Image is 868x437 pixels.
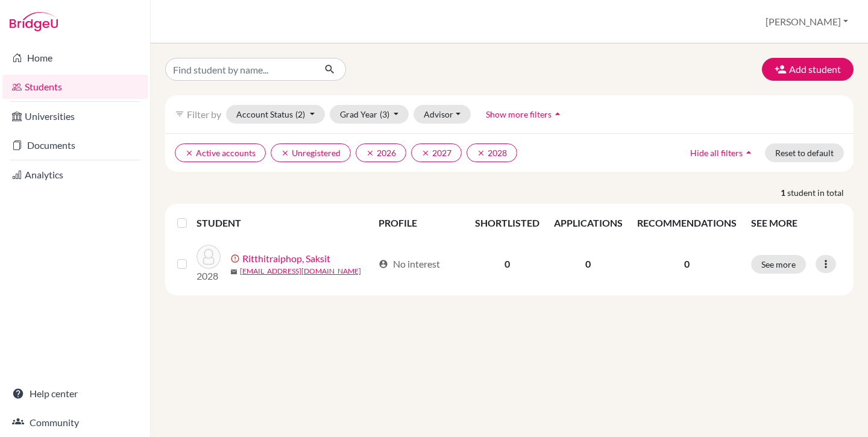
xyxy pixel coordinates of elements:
[2,410,148,435] a: Community
[281,149,289,157] i: clear
[468,209,547,237] th: SHORTLISTED
[680,143,765,162] button: Hide all filtersarrow_drop_up
[295,109,305,119] span: (2)
[197,245,221,269] img: Ritthitraiphop, Saksit
[226,105,325,124] button: Account Status(2)
[486,109,552,119] span: Show more filters
[787,186,854,199] span: student in total
[477,149,485,157] i: clear
[197,269,221,283] p: 2028
[271,143,351,162] button: clearUnregistered
[547,209,630,237] th: APPLICATIONS
[240,266,361,277] a: [EMAIL_ADDRESS][DOMAIN_NAME]
[637,257,737,271] p: 0
[744,209,849,237] th: SEE MORE
[371,209,468,237] th: PROFILE
[760,10,854,33] button: [PERSON_NAME]
[10,12,58,31] img: Bridge-U
[411,143,462,162] button: clear2027
[467,143,517,162] button: clear2028
[165,58,315,81] input: Find student by name...
[330,105,409,124] button: Grad Year(3)
[380,109,389,119] span: (3)
[2,104,148,128] a: Universities
[185,149,193,157] i: clear
[2,163,148,187] a: Analytics
[379,259,388,269] span: account_circle
[2,382,148,406] a: Help center
[366,149,374,157] i: clear
[751,255,806,274] button: See more
[476,105,574,124] button: Show more filtersarrow_drop_up
[379,257,440,271] div: No interest
[552,108,564,120] i: arrow_drop_up
[175,109,184,119] i: filter_list
[187,108,221,120] span: Filter by
[690,148,743,158] span: Hide all filters
[630,209,744,237] th: RECOMMENDATIONS
[781,186,787,199] strong: 1
[547,237,630,291] td: 0
[197,209,371,237] th: STUDENT
[230,268,237,275] span: mail
[2,133,148,157] a: Documents
[421,149,430,157] i: clear
[2,46,148,70] a: Home
[414,105,471,124] button: Advisor
[175,143,266,162] button: clearActive accounts
[230,254,242,263] span: error_outline
[762,58,854,81] button: Add student
[468,237,547,291] td: 0
[356,143,406,162] button: clear2026
[765,143,844,162] button: Reset to default
[2,75,148,99] a: Students
[743,146,755,159] i: arrow_drop_up
[242,251,330,266] a: Ritthitraiphop, Saksit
